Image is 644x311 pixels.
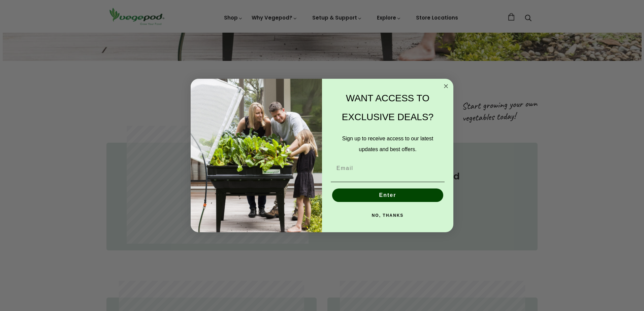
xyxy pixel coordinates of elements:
img: underline [331,182,445,182]
span: WANT ACCESS TO EXCLUSIVE DEALS? [342,93,433,122]
span: Sign up to receive access to our latest updates and best offers. [342,136,433,152]
input: Email [331,162,445,175]
button: NO, THANKS [331,209,445,222]
button: Enter [332,188,443,202]
img: e9d03583-1bb1-490f-ad29-36751b3212ff.jpeg [191,79,322,233]
button: Close dialog [442,82,450,90]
